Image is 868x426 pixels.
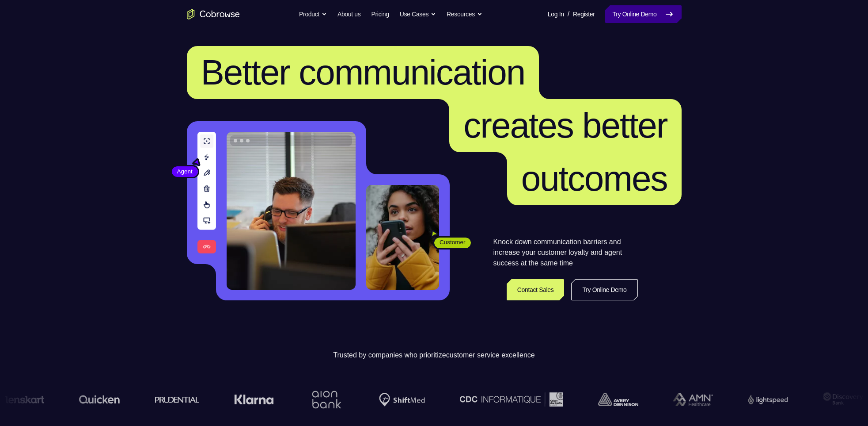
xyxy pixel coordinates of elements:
[400,5,436,23] button: Use Cases
[493,237,638,269] p: Knock down communication barriers and increase your customer loyalty and agent success at the sam...
[571,279,637,300] a: Try Online Demo
[573,5,595,23] a: Register
[605,5,681,23] a: Try Online Demo
[376,393,422,407] img: Shiftmed
[463,106,667,145] span: creates better
[456,392,560,406] img: CDC Informatique
[371,5,389,23] a: Pricing
[201,53,525,92] span: Better communication
[521,159,667,198] span: outcomes
[299,5,327,23] button: Product
[744,395,785,404] img: Lightspeed
[305,382,341,418] img: Aion Bank
[446,351,535,359] span: customer service excellence
[337,5,360,23] a: About us
[231,394,270,405] img: Klarna
[507,279,565,300] a: Contact Sales
[187,9,240,19] a: Go to the home page
[548,5,564,23] a: Log In
[568,9,569,19] span: /
[447,5,482,23] button: Resources
[595,393,635,406] img: avery-dennison
[227,132,356,290] img: A customer support agent talking on the phone
[669,393,709,407] img: AMN Healthcare
[152,396,196,403] img: prudential
[366,185,439,290] img: A customer holding their phone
